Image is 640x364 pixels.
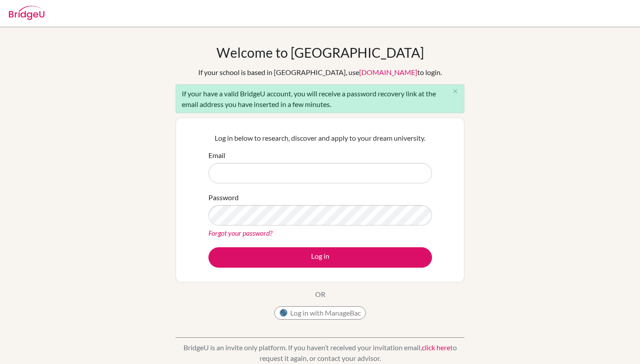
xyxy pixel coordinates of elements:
button: Log in with ManageBac [274,306,366,320]
h1: Welcome to [GEOGRAPHIC_DATA] [216,44,424,60]
a: Forgot your password? [208,229,272,237]
label: Email [208,150,225,161]
div: If your school is based in [GEOGRAPHIC_DATA], use to login. [198,67,442,78]
label: Password [208,192,239,203]
div: If your have a valid BridgeU account, you will receive a password recovery link at the email addr... [176,84,464,113]
a: click here [422,343,450,352]
p: Log in below to research, discover and apply to your dream university. [208,133,432,143]
img: Bridge-U [9,6,44,20]
i: close [452,88,459,95]
p: BridgeU is an invite only platform. If you haven’t received your invitation email, to request it ... [176,342,464,364]
button: Log in [208,247,432,268]
a: [DOMAIN_NAME] [359,68,417,76]
button: Close [446,85,464,98]
p: OR [315,289,325,300]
